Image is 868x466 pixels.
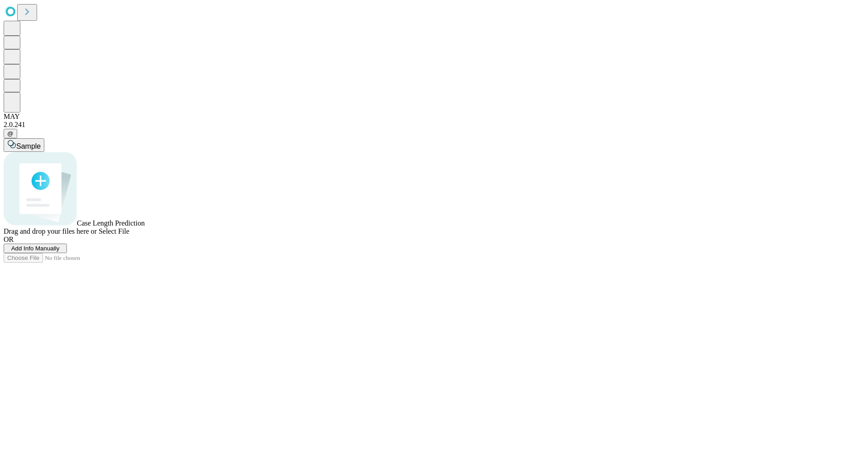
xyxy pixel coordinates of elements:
span: Drag and drop your files here or [4,227,97,235]
div: MAY [4,113,864,121]
div: 2.0.241 [4,121,864,129]
button: Add Info Manually [4,244,67,253]
button: @ [4,129,17,138]
span: Case Length Prediction [77,219,145,227]
button: Sample [4,138,44,152]
span: Select File [99,227,129,235]
span: Sample [16,142,41,150]
span: @ [7,130,14,137]
span: Add Info Manually [11,245,60,252]
span: OR [4,235,14,243]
